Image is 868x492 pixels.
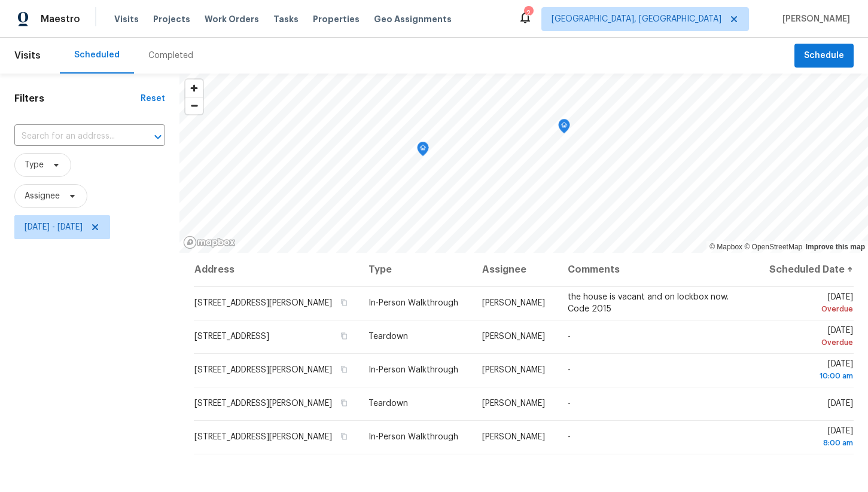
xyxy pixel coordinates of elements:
[179,74,868,253] canvas: Map
[368,366,458,374] span: In-Person Walkthrough
[25,221,83,233] span: [DATE] - [DATE]
[313,13,360,25] span: Properties
[185,97,203,114] span: Zoom out
[14,42,41,69] span: Visits
[359,253,473,286] th: Type
[568,399,571,408] span: -
[765,427,853,449] span: [DATE]
[153,13,190,25] span: Projects
[185,80,203,97] button: Zoom in
[744,243,802,251] a: OpenStreetMap
[339,297,349,308] button: Copy Address
[765,370,853,382] div: 10:00 am
[194,366,332,374] span: [STREET_ADDRESS][PERSON_NAME]
[205,13,259,25] span: Work Orders
[482,299,545,307] span: [PERSON_NAME]
[558,119,570,137] div: Map marker
[568,366,571,374] span: -
[41,13,80,25] span: Maestro
[765,303,853,315] div: Overdue
[524,7,532,19] div: 2
[828,399,853,408] span: [DATE]
[482,399,545,408] span: [PERSON_NAME]
[552,13,721,25] span: [GEOGRAPHIC_DATA], [GEOGRAPHIC_DATA]
[368,299,458,307] span: In-Person Walkthrough
[765,337,853,349] div: Overdue
[482,332,545,341] span: [PERSON_NAME]
[568,433,571,441] span: -
[74,49,120,61] div: Scheduled
[568,332,571,341] span: -
[339,331,349,341] button: Copy Address
[368,399,408,408] span: Teardown
[339,398,349,408] button: Copy Address
[709,243,742,251] a: Mapbox
[765,437,853,449] div: 8:00 am
[806,243,865,251] a: Improve this map
[482,366,545,374] span: [PERSON_NAME]
[339,364,349,375] button: Copy Address
[194,399,332,408] span: [STREET_ADDRESS][PERSON_NAME]
[473,253,558,286] th: Assignee
[756,253,854,286] th: Scheduled Date ↑
[183,236,236,249] a: Mapbox homepage
[568,293,729,313] span: the house is vacant and on lockbox now. Code 2015
[804,48,844,63] span: Schedule
[194,433,332,441] span: [STREET_ADDRESS][PERSON_NAME]
[114,13,139,25] span: Visits
[14,127,132,146] input: Search for an address...
[273,15,299,23] span: Tasks
[765,360,853,382] span: [DATE]
[148,50,193,62] div: Completed
[794,44,854,68] button: Schedule
[368,433,458,441] span: In-Person Walkthrough
[482,433,545,441] span: [PERSON_NAME]
[778,13,850,25] span: [PERSON_NAME]
[194,332,269,341] span: [STREET_ADDRESS]
[339,431,349,442] button: Copy Address
[194,253,359,286] th: Address
[417,142,429,160] div: Map marker
[14,93,141,105] h1: Filters
[141,93,165,105] div: Reset
[558,253,756,286] th: Comments
[368,332,408,341] span: Teardown
[25,190,60,202] span: Assignee
[150,129,166,145] button: Open
[185,97,203,114] button: Zoom out
[765,326,853,349] span: [DATE]
[765,293,853,315] span: [DATE]
[194,299,332,307] span: [STREET_ADDRESS][PERSON_NAME]
[374,13,452,25] span: Geo Assignments
[25,159,44,171] span: Type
